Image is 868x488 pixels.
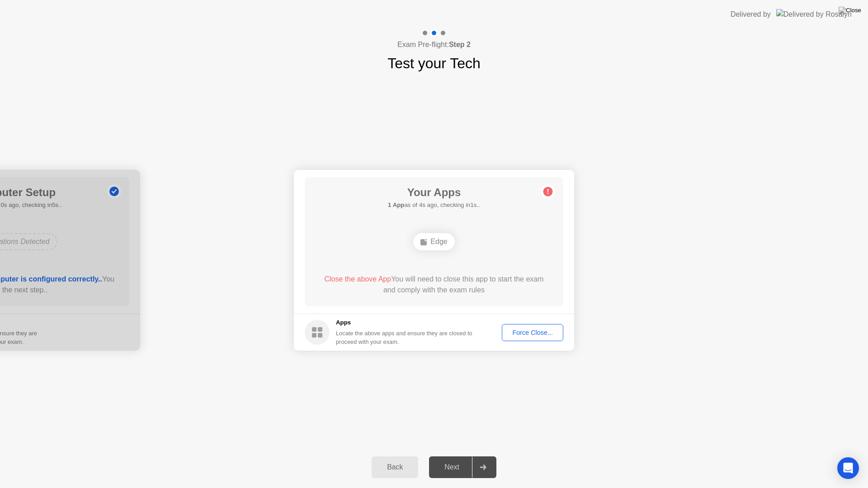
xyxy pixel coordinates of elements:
h1: Test your Tech [387,52,481,74]
div: Next [432,463,472,471]
img: Delivered by Rosalyn [776,9,852,19]
span: Close the above App [324,275,391,283]
div: Delivered by [731,9,771,20]
button: Force Close... [502,324,563,341]
div: You will need to close this app to start the exam and comply with the exam rules [318,274,551,296]
h1: Your Apps [388,184,480,201]
div: Edge [413,233,454,250]
b: Step 2 [449,41,471,48]
div: Force Close... [505,329,560,336]
b: 1 App [388,202,404,208]
div: Back [374,463,415,471]
div: Open Intercom Messenger [837,457,859,479]
h5: as of 4s ago, checking in1s.. [388,201,480,210]
h5: Apps [336,318,473,327]
button: Next [429,456,496,478]
img: Close [839,7,861,14]
button: Back [372,456,418,478]
h4: Exam Pre-flight: [397,39,471,50]
div: Locate the above apps and ensure they are closed to proceed with your exam. [336,329,473,346]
